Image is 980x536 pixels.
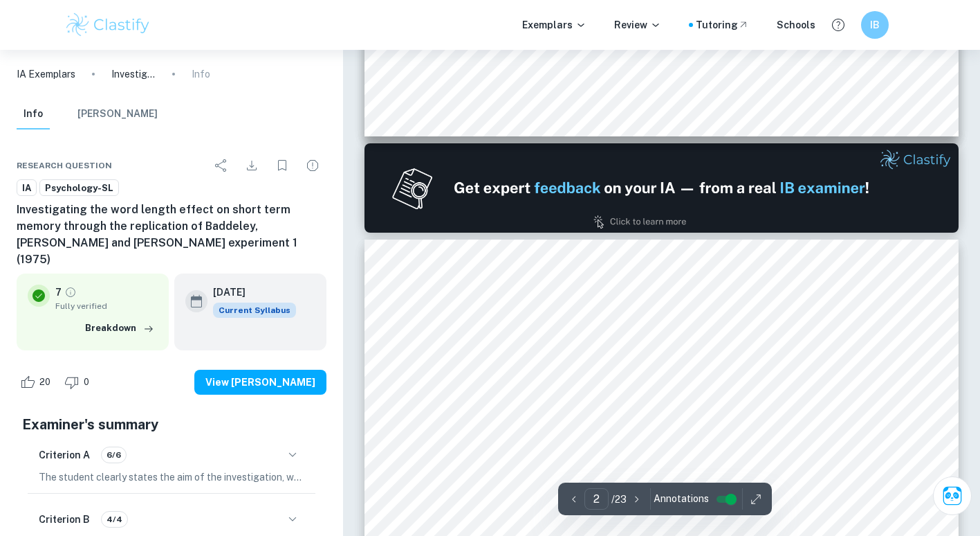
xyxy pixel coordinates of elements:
button: Help and Feedback [826,13,850,37]
span: Fully verified [55,300,158,312]
span: …………………………………………………………………………. [573,433,874,445]
span: …………………………………………………………………………………. [501,388,874,400]
span: IA [17,181,36,195]
span: Table of Contents [436,314,543,332]
p: Info [192,66,210,82]
span: 6/6 [102,449,126,461]
p: / 23 [611,492,627,507]
span: Evaluation [436,479,483,491]
span: …………………………………………………………………………………. [495,502,869,514]
p: Review [614,17,661,33]
p: 7 [55,285,62,300]
span: 1 [881,76,887,87]
div: Bookmark [268,152,296,179]
p: Exemplars [522,17,586,33]
a: Schools [777,17,815,33]
span: 11 [869,502,882,514]
h6: IB [867,17,882,33]
span: Descriptive Statistics [472,433,557,445]
span: …………………………………………………………………………………3 [504,365,881,377]
span: Annotations [654,492,709,506]
img: Ad [364,143,959,233]
button: Breakdown [82,318,158,339]
div: Like [17,371,58,393]
h6: Criterion A [39,447,90,463]
h6: Criterion B [39,512,90,527]
span: Analysis [436,411,474,422]
a: Tutoring [696,17,749,33]
div: Download [238,152,266,179]
a: IA [17,179,37,197]
h6: Investigating the word length effect on short term memory through the replication of Baddeley, [P... [17,202,326,268]
span: 0 [76,375,97,389]
img: Clastify logo [64,11,152,39]
span: 7 [875,411,881,422]
span: 7 [875,433,881,445]
span: Current Syllabus [213,303,296,318]
button: [PERSON_NAME] [77,99,158,129]
span: 9 [872,479,878,491]
div: Report issue [299,152,326,179]
a: IA Exemplars [17,66,75,82]
span: 4/4 [102,513,127,526]
div: This exemplar is based on the current syllabus. Feel free to refer to it for inspiration/ideas wh... [213,303,296,318]
span: ………………………………………………………………………………..… [495,479,872,491]
p: The student clearly states the aim of the investigation, which is to investigate whether shorter ... [39,470,304,485]
span: Exploration [436,388,487,400]
span: ……………………………………………………………………………………... [483,411,874,422]
div: Share [207,152,235,179]
a: Psychology-SL [39,179,119,197]
span: Research question [17,159,112,172]
span: Inferential Statistics [472,456,551,467]
span: ………………………………………………………………………..… [569,456,873,467]
button: View [PERSON_NAME] [194,370,326,395]
button: Ask Clai [933,476,972,515]
span: 8 [873,456,880,467]
h6: [DATE] [213,285,285,300]
button: IB [861,11,889,39]
span: 5 [875,388,881,400]
span: References [436,502,482,514]
h5: Examiner's summary [22,414,321,435]
a: Grade fully verified [64,286,77,298]
button: Info [17,99,50,129]
span: Introduction [436,365,488,377]
div: Dislike [61,371,97,393]
span: 20 [32,375,58,389]
span: Psychology-SL [40,181,118,195]
p: Investigating the word length effect on short term memory through the replication of Baddeley, [P... [111,66,156,82]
